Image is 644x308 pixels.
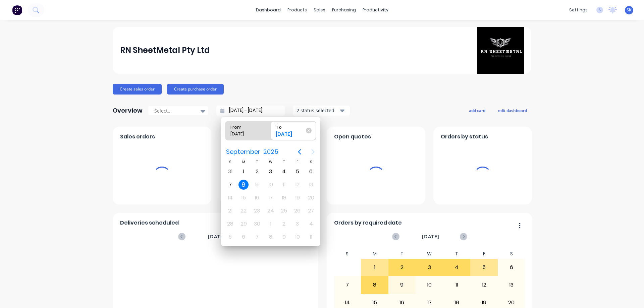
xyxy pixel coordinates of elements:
button: add card [465,106,490,115]
div: 13 [498,276,525,293]
div: 2 [389,259,416,276]
div: Today, Monday, September 8, 2025 [238,180,249,190]
div: Saturday, September 13, 2025 [306,180,316,190]
div: 2 status selected [297,107,339,114]
div: Thursday, September 4, 2025 [279,167,289,177]
div: Friday, October 10, 2025 [292,232,303,242]
div: products [284,5,310,15]
div: 7 [334,276,361,293]
div: Wednesday, September 3, 2025 [266,167,276,177]
div: Friday, September 19, 2025 [292,193,303,203]
img: Factory [12,5,22,15]
span: 2025 [262,146,280,158]
div: From [228,121,262,131]
button: Create purchase order [167,84,224,95]
span: Orders by required date [334,219,402,227]
div: 3 [416,259,443,276]
div: Sunday, October 5, 2025 [225,232,235,242]
span: Open quotes [334,133,371,141]
div: Friday, October 3, 2025 [292,219,303,229]
div: Sunday, September 14, 2025 [225,193,235,203]
button: Next page [306,145,320,159]
div: 5 [471,259,497,276]
div: Friday, September 5, 2025 [292,167,303,177]
div: 8 [361,276,388,293]
div: Saturday, October 4, 2025 [306,219,316,229]
span: SK [627,7,632,13]
div: W [416,249,443,259]
a: dashboard [253,5,284,15]
div: 12 [471,276,497,293]
div: Friday, September 26, 2025 [292,206,303,216]
div: 11 [443,276,470,293]
div: Saturday, September 6, 2025 [306,167,316,177]
div: T [388,249,416,259]
div: S [223,159,237,165]
div: Overview [113,104,143,117]
div: [DATE] [273,131,307,140]
div: 9 [389,276,416,293]
div: sales [310,5,329,15]
div: Thursday, October 2, 2025 [279,219,289,229]
div: Sunday, August 31, 2025 [225,167,235,177]
div: Tuesday, October 7, 2025 [252,232,262,242]
div: Tuesday, September 9, 2025 [252,180,262,190]
div: 6 [498,259,525,276]
div: RN SheetMetal Pty Ltd [120,44,210,57]
div: S [498,249,525,259]
div: F [470,249,498,259]
div: 4 [443,259,470,276]
div: productivity [359,5,392,15]
div: Tuesday, September 16, 2025 [252,193,262,203]
div: Saturday, September 27, 2025 [306,206,316,216]
div: Thursday, September 18, 2025 [279,193,289,203]
div: [DATE] [228,131,262,140]
div: M [237,159,250,165]
div: T [443,249,471,259]
span: [DATE] [208,233,225,240]
button: September2025 [222,146,282,158]
div: 1 [361,259,388,276]
div: F [291,159,304,165]
div: Sunday, September 21, 2025 [225,206,235,216]
div: Tuesday, September 30, 2025 [252,219,262,229]
div: S [334,249,361,259]
div: 10 [416,276,443,293]
div: Monday, October 6, 2025 [238,232,249,242]
div: Sunday, September 7, 2025 [225,180,235,190]
div: Tuesday, September 23, 2025 [252,206,262,216]
div: Thursday, October 9, 2025 [279,232,289,242]
div: Sunday, September 28, 2025 [225,219,235,229]
div: Wednesday, September 17, 2025 [266,193,276,203]
div: Monday, September 29, 2025 [238,219,249,229]
div: Thursday, September 25, 2025 [279,206,289,216]
div: Monday, September 1, 2025 [238,167,249,177]
div: settings [566,5,591,15]
div: Monday, September 15, 2025 [238,193,249,203]
button: Previous page [293,145,306,159]
span: Deliveries scheduled [120,219,179,227]
button: Create sales order [113,84,162,95]
span: [DATE] [422,233,439,240]
button: edit dashboard [494,106,531,115]
img: RN SheetMetal Pty Ltd [477,27,524,74]
span: Sales orders [120,133,155,141]
div: Wednesday, September 24, 2025 [266,206,276,216]
div: Friday, September 12, 2025 [292,180,303,190]
div: M [361,249,388,259]
span: Orders by status [441,133,488,141]
div: S [304,159,318,165]
div: Saturday, September 20, 2025 [306,193,316,203]
div: Monday, September 22, 2025 [238,206,249,216]
div: purchasing [329,5,359,15]
div: Wednesday, October 8, 2025 [266,232,276,242]
div: To [273,121,307,131]
div: T [250,159,264,165]
div: Saturday, October 11, 2025 [306,232,316,242]
button: 2 status selected [293,106,350,116]
span: September [224,146,262,158]
div: Thursday, September 11, 2025 [279,180,289,190]
div: Tuesday, September 2, 2025 [252,167,262,177]
div: W [264,159,277,165]
div: Wednesday, October 1, 2025 [266,219,276,229]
